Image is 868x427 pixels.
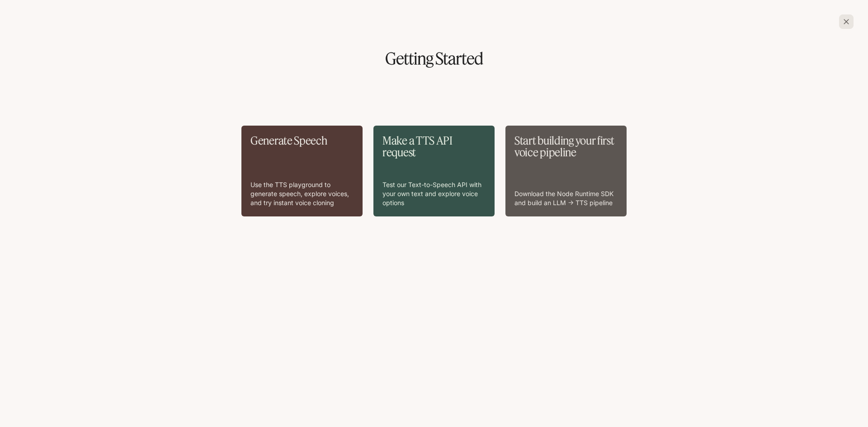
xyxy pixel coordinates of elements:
p: Use the TTS playground to generate speech, explore voices, and try instant voice cloning [250,180,354,207]
a: Make a TTS API requestTest our Text-to-Speech API with your own text and explore voice options [373,126,495,216]
a: Generate SpeechUse the TTS playground to generate speech, explore voices, and try instant voice c... [241,126,363,216]
p: Make a TTS API request [382,135,486,159]
p: Start building your first voice pipeline [514,135,618,159]
a: Start building your first voice pipelineDownload the Node Runtime SDK and build an LLM → TTS pipe... [505,126,627,216]
p: Download the Node Runtime SDK and build an LLM → TTS pipeline [514,189,618,207]
p: Generate Speech [250,135,354,146]
p: Test our Text-to-Speech API with your own text and explore voice options [382,180,486,207]
h1: Getting Started [14,51,854,67]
